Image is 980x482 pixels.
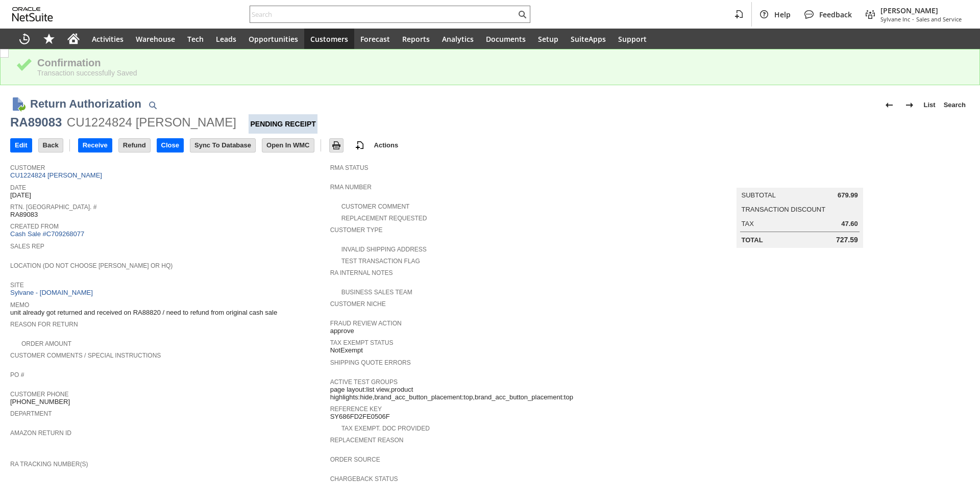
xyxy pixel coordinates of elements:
a: Test Transaction Flag [341,258,420,265]
a: Reason For Return [10,321,78,328]
a: Reference Key [330,405,382,413]
span: Warehouse [136,34,175,44]
div: Pending Receipt [249,114,317,134]
a: Order Amount [21,340,71,347]
a: Department [10,410,52,417]
a: Customer Type [330,226,383,234]
img: Quick Find [146,99,159,111]
a: Amazon Return ID [10,429,71,437]
a: RA Internal Notes [330,269,393,276]
input: Search [250,8,516,20]
svg: Shortcuts [43,33,55,45]
input: Open In WMC [262,139,314,152]
a: Tax [742,220,754,227]
a: Transaction Discount [742,206,826,213]
a: CU1224824 [PERSON_NAME] [10,171,105,179]
a: Shipping Quote Errors [330,359,411,366]
div: RA89083 [10,114,62,131]
input: Back [39,139,63,152]
span: [PHONE_NUMBER] [10,398,70,406]
svg: Search [516,8,528,20]
span: 727.59 [836,236,858,244]
a: Reports [396,29,436,49]
a: Replacement Requested [341,215,427,222]
span: Support [618,34,647,44]
img: add-record.svg [354,139,366,151]
span: Setup [538,34,558,44]
a: Active Test Groups [330,378,398,386]
svg: logo [12,7,53,21]
span: Sales and Service [916,15,962,23]
a: Forecast [354,29,396,49]
img: Next [903,99,916,111]
span: RA89083 [10,211,38,219]
span: Tech [187,34,204,44]
a: Documents [480,29,532,49]
span: 47.60 [841,220,858,228]
a: Customers [304,29,354,49]
a: Memo [10,301,29,309]
a: PO # [10,371,24,378]
input: Sync To Database [190,139,255,152]
span: unit already got returned and received on RA88820 / need to refund from original cash sale [10,309,277,317]
span: Sylvane Inc [880,15,910,23]
span: [DATE] [10,191,31,199]
a: Warehouse [130,29,181,49]
a: Rtn. [GEOGRAPHIC_DATA]. # [10,204,96,211]
a: Customer Comment [341,203,410,210]
input: Refund [119,139,150,152]
a: Recent Records [12,29,37,49]
a: Created From [10,223,59,230]
span: 679.99 [838,191,858,199]
span: - [912,15,914,23]
span: Feedback [819,10,852,19]
span: Customers [310,34,348,44]
div: CU1224824 [PERSON_NAME] [67,114,236,131]
input: Receive [79,139,112,152]
a: Customer Niche [330,300,386,308]
span: page layout:list view,product highlights:hide,brand_acc_button_placement:top,brand_acc_button_pla... [330,386,645,401]
a: Replacement reason [330,437,404,444]
svg: Home [67,33,80,45]
span: Opportunities [249,34,298,44]
a: List [920,97,940,113]
a: Tax Exempt. Doc Provided [341,425,430,432]
a: Fraud Review Action [330,320,402,327]
a: SuiteApps [565,29,612,49]
input: Close [157,139,183,152]
caption: Summary [737,171,863,188]
a: Leads [210,29,242,49]
span: SY686FD2FE0506F [330,413,390,421]
a: Sales Rep [10,243,44,250]
a: Date [10,184,26,191]
span: Forecast [360,34,390,44]
a: Tax Exempt Status [330,339,394,346]
span: Leads [216,34,236,44]
a: RMA Number [330,184,372,191]
a: Actions [370,141,403,149]
a: Setup [532,29,565,49]
span: Analytics [442,34,474,44]
a: Tech [181,29,210,49]
span: approve [330,327,354,335]
a: RMA Status [330,164,369,171]
a: Customer Comments / Special Instructions [10,352,161,359]
span: Reports [402,34,430,44]
a: Cash Sale #C709268077 [10,230,84,238]
div: Transaction successfully Saved [37,69,964,77]
input: Print [330,139,343,152]
a: Site [10,282,24,289]
span: Documents [486,34,526,44]
span: Activities [92,34,124,44]
a: Location (Do Not Choose [PERSON_NAME] or HQ) [10,262,173,269]
span: [PERSON_NAME] [880,6,962,15]
h1: Return Authorization [30,95,141,112]
a: Subtotal [742,191,776,199]
svg: Recent Records [18,33,31,45]
img: Previous [883,99,895,111]
a: Invalid Shipping Address [341,246,427,253]
input: Edit [11,139,32,152]
a: Search [940,97,970,113]
a: Customer Phone [10,391,68,398]
a: RA Tracking Number(s) [10,461,88,468]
